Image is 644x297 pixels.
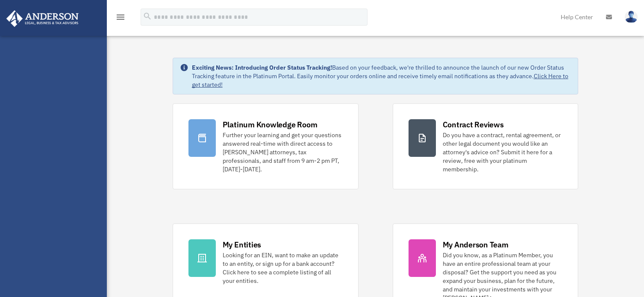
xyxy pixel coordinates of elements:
div: My Entities [223,239,261,250]
div: Do you have a contract, rental agreement, or other legal document you would like an attorney's ad... [443,131,563,173]
i: search [143,12,152,21]
a: Platinum Knowledge Room Further your learning and get your questions answered real-time with dire... [173,103,359,189]
a: Click Here to get started! [192,72,568,88]
div: Platinum Knowledge Room [223,119,318,130]
img: Anderson Advisors Platinum Portal [4,10,81,27]
div: My Anderson Team [443,239,509,250]
div: Contract Reviews [443,119,504,130]
div: Further your learning and get your questions answered real-time with direct access to [PERSON_NAM... [223,131,343,173]
div: Based on your feedback, we're thrilled to announce the launch of our new Order Status Tracking fe... [192,63,571,89]
a: Contract Reviews Do you have a contract, rental agreement, or other legal document you would like... [393,103,579,189]
strong: Exciting News: Introducing Order Status Tracking! [192,64,332,71]
a: menu [115,15,126,22]
i: menu [115,12,126,22]
img: User Pic [625,11,638,23]
div: Looking for an EIN, want to make an update to an entity, or sign up for a bank account? Click her... [223,251,343,285]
